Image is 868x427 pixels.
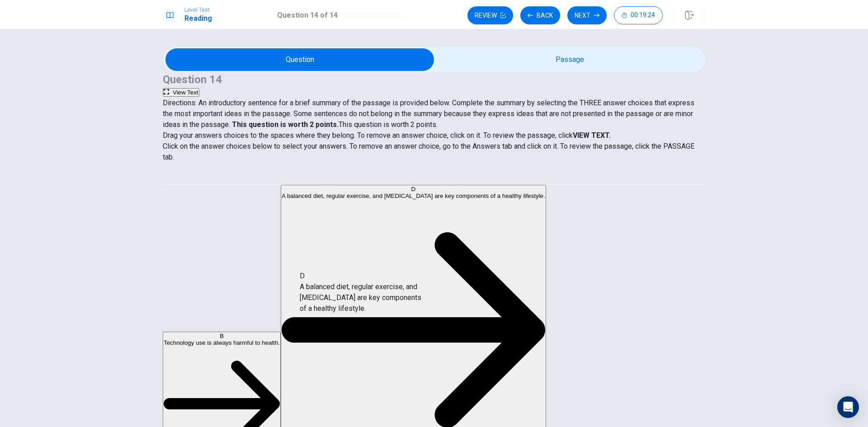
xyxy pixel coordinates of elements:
[164,339,280,346] span: Technology use is always harmful to health.
[520,6,560,24] button: Back
[163,141,705,163] p: Click on the answer choices below to select your answers. To remove an answer choice, go to the A...
[573,131,611,140] strong: VIEW TEXT.
[230,120,339,129] strong: This question is worth 2 points.
[163,130,705,141] p: Drag your answers choices to the spaces where they belong. To remove an answer choice, click on i...
[184,7,212,13] span: Level Test
[837,396,859,418] div: Open Intercom Messenger
[614,6,663,24] button: 00:19:24
[282,192,545,199] span: A balanced diet, regular exercise, and [MEDICAL_DATA] are key components of a healthy lifestyle.
[163,163,705,184] div: Choose test type tabs
[163,72,705,87] h4: Question 14
[467,6,513,24] button: Review
[282,186,545,192] div: D
[184,13,212,24] h1: Reading
[163,99,694,129] span: Directions: An introductory sentence for a brief summary of the passage is provided below. Comple...
[631,12,655,19] span: 00:19:24
[163,88,199,97] button: View Text
[339,120,438,129] span: This question is worth 2 points.
[567,6,607,24] button: Next
[164,333,280,339] div: B
[277,10,338,21] h1: Question 14 of 14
